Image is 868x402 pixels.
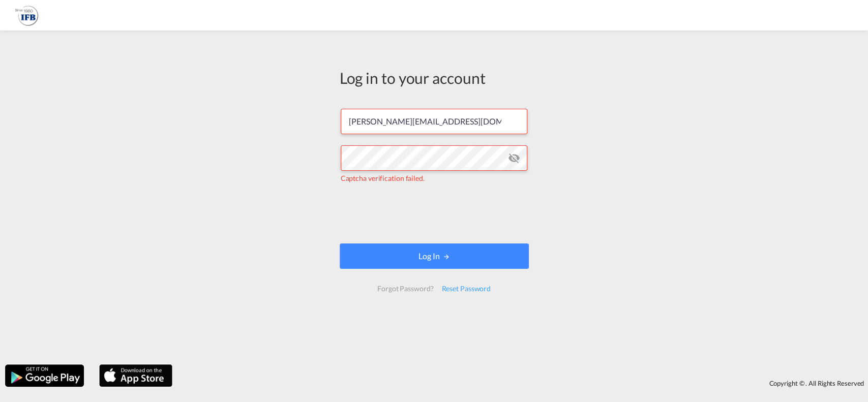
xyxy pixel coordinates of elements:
iframe: reCAPTCHA [357,194,512,233]
div: Reset Password [437,280,495,298]
img: 2b726980256c11eeaa87296e05903fd5.png [15,4,38,27]
input: Enter email/phone number [341,109,527,134]
div: Log in to your account [340,67,529,88]
img: apple.png [98,363,173,388]
div: Forgot Password? [373,280,437,298]
button: LOGIN [340,243,529,269]
img: google.png [4,363,85,388]
span: Captcha verification failed. [341,174,425,182]
div: Copyright © . All Rights Reserved [177,375,868,392]
md-icon: icon-eye-off [508,152,520,164]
